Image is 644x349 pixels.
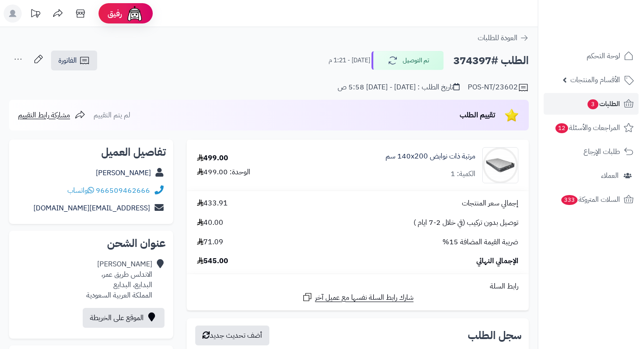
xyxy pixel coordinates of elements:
[96,168,151,178] a: [PERSON_NAME]
[329,56,370,65] small: [DATE] - 1:21 م
[197,218,223,228] span: 40.00
[544,141,639,163] a: طلبات الإرجاع
[462,198,518,209] span: إجمالي سعر المنتجات
[544,189,639,210] a: السلات المتروكة333
[544,117,639,139] a: المراجعات والأسئلة12
[561,195,578,205] span: 333
[555,123,568,133] span: 12
[197,153,228,163] div: 499.00
[94,110,130,121] span: لم يتم التقييم
[302,292,414,303] a: شارك رابط السلة نفسها مع عميل آخر
[453,51,529,70] h2: الطلب #374397
[442,237,518,247] span: ضريبة القيمة المضافة 15%
[86,259,152,300] div: [PERSON_NAME] الاندلس طريق عمر، البدايع، البدايع المملكة العربية السعودية
[51,51,97,70] a: الفاتورة
[197,167,250,177] div: الوحدة: 499.00
[195,326,269,345] button: أضف تحديث جديد
[24,5,47,25] a: تحديثات المنصة
[67,185,94,196] a: واتساب
[478,33,517,43] span: العودة للطلبات
[18,110,70,121] span: مشاركة رابط التقييم
[197,198,228,209] span: 433.91
[601,169,619,182] span: العملاء
[544,93,639,115] a: الطلبات3
[197,237,223,247] span: 71.09
[197,256,228,266] span: 545.00
[583,145,620,158] span: طلبات الإرجاع
[587,98,620,110] span: الطلبات
[338,82,460,93] div: تاريخ الطلب : [DATE] - [DATE] 5:58 ص
[587,50,620,62] span: لوحة التحكم
[315,293,414,303] span: شارك رابط السلة نفسها مع عميل آخر
[451,169,475,179] div: الكمية: 1
[83,308,165,328] a: الموقع على الخريطة
[385,151,475,162] a: مرتبة ذات نوابض 140x200 سم
[58,55,77,66] span: الفاتورة
[190,281,525,292] div: رابط السلة
[16,238,166,249] h2: عنوان الشحن
[18,110,85,121] a: مشاركة رابط التقييم
[371,51,444,70] button: تم التوصيل
[478,33,529,43] a: العودة للطلبات
[570,74,620,86] span: الأقسام والمنتجات
[460,110,495,121] span: تقييم الطلب
[468,330,522,341] h3: سجل الطلب
[16,147,166,158] h2: تفاصيل العميل
[555,121,620,134] span: المراجعات والأسئلة
[544,165,639,186] a: العملاء
[33,203,150,214] a: [EMAIL_ADDRESS][DOMAIN_NAME]
[544,45,639,67] a: لوحة التحكم
[588,99,598,109] span: 3
[108,8,122,19] span: رفيق
[414,218,518,228] span: توصيل بدون تركيب (في خلال 2-7 ايام )
[560,193,620,206] span: السلات المتروكة
[468,82,529,93] div: POS-NT/23602
[483,147,518,183] img: 1702551583-26-90x90.jpg
[476,256,518,266] span: الإجمالي النهائي
[96,185,150,196] a: 966509462666
[126,5,144,23] img: ai-face.png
